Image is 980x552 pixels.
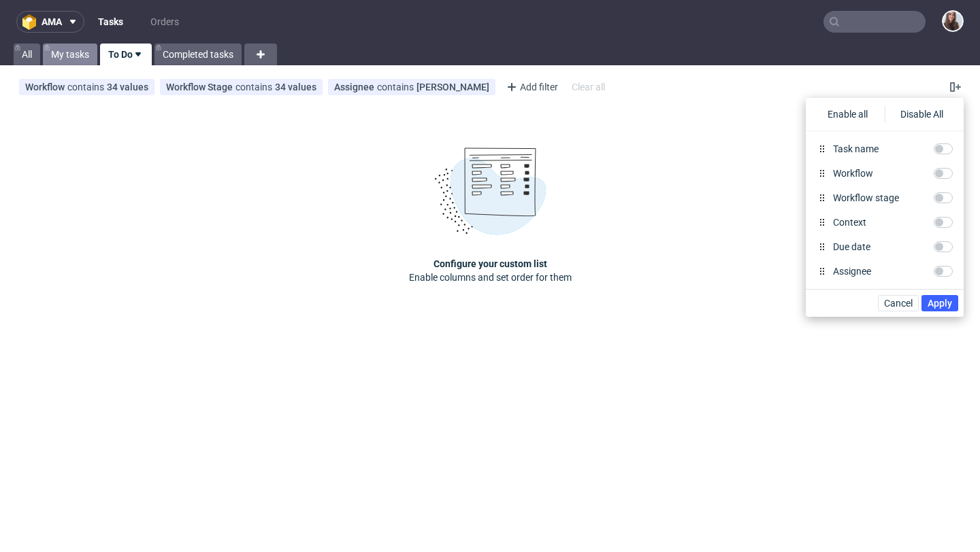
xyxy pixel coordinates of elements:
[434,257,547,271] h3: Configure your custom list
[22,14,42,30] img: logo
[25,82,67,92] span: Workflow
[67,82,107,92] span: contains
[275,82,316,92] div: 34 values
[884,298,913,308] span: Cancel
[878,295,919,311] button: Cancel
[16,11,84,33] button: ama
[416,82,489,92] div: [PERSON_NAME]
[828,215,872,229] label: Context
[107,82,148,92] div: 34 values
[409,271,572,284] p: Enable columns and set order for them
[828,240,876,254] label: Due date
[811,106,885,122] div: Enable all
[828,264,877,278] label: Assignee
[154,44,242,65] a: Completed tasks
[43,44,97,65] a: My tasks
[885,106,959,122] div: Disable All
[501,76,561,98] div: Add filter
[943,12,962,31] img: Sandra Beśka
[100,44,152,65] a: To Do
[828,142,884,156] label: Task name
[921,295,958,311] button: Apply
[235,82,275,92] span: contains
[334,82,377,92] span: Assignee
[569,77,608,97] div: Clear all
[828,191,904,205] label: Workflow stage
[42,17,62,27] span: ama
[90,11,131,33] a: Tasks
[828,167,879,180] label: Workflow
[377,82,416,92] span: contains
[142,11,187,33] a: Orders
[166,82,235,92] span: Workflow Stage
[14,44,40,65] a: All
[928,298,952,308] span: Apply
